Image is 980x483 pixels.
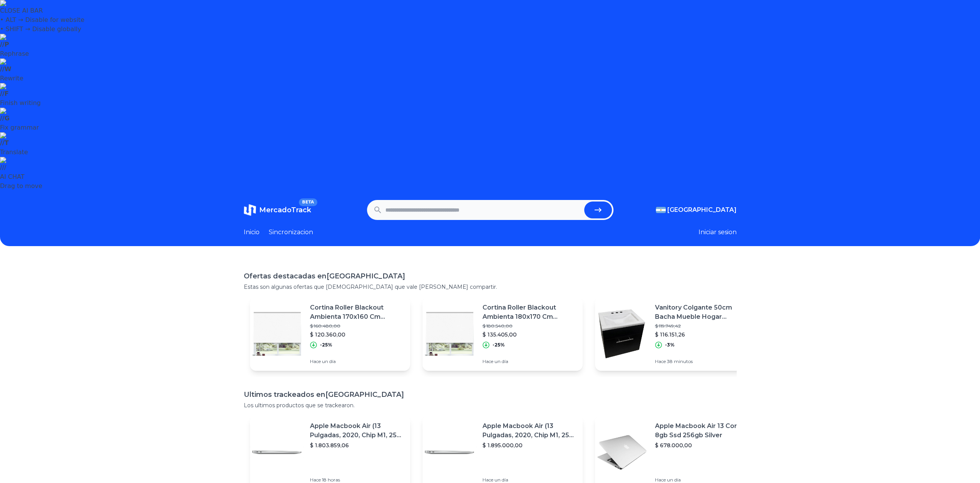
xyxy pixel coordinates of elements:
p: -25% [320,342,332,348]
p: $ 120.360,00 [310,331,404,338]
p: Apple Macbook Air (13 Pulgadas, 2020, Chip M1, 256 Gb De Ssd, 8 Gb De Ram) - Plata [310,421,404,440]
p: Apple Macbook Air (13 Pulgadas, 2020, Chip M1, 256 Gb De Ssd, 8 Gb De Ram) - Plata [482,421,576,440]
button: [GEOGRAPHIC_DATA] [656,205,737,215]
span: [GEOGRAPHIC_DATA] [667,205,737,215]
p: Hace un día [310,358,404,365]
p: Cortina Roller Blackout Ambienta 180x170 Cm [PERSON_NAME] [482,303,576,321]
span: BETA [299,198,317,206]
a: Sincronizacion [269,228,313,237]
span: MercadoTrack [259,206,311,214]
p: Hace un día [655,477,749,483]
img: Featured image [250,425,304,479]
p: Hace 38 minutos [655,358,749,365]
img: MercadoTrack [244,204,256,216]
h1: Ultimos trackeados en [GEOGRAPHIC_DATA] [244,389,737,400]
p: $ 1.803.859,06 [310,441,404,449]
a: MercadoTrackBETA [244,204,311,216]
p: Los ultimos productos que se trackearon. [244,401,737,409]
a: Featured imageCortina Roller Blackout Ambienta 180x170 Cm [PERSON_NAME]$ 180.540,00$ 135.405,00-2... [422,297,583,371]
p: Cortina Roller Blackout Ambienta 170x160 Cm [PERSON_NAME] [310,303,404,321]
h1: Ofertas destacadas en [GEOGRAPHIC_DATA] [244,271,737,281]
p: Hace un día [482,477,576,483]
p: $ 678.000,00 [655,441,749,449]
button: Iniciar sesion [699,228,737,237]
a: Featured imageCortina Roller Blackout Ambienta 170x160 Cm [PERSON_NAME]$ 160.480,00$ 120.360,00-2... [250,297,410,371]
p: $ 119.749,42 [655,323,749,329]
p: $ 116.151,26 [655,331,749,338]
img: Featured image [422,425,476,479]
a: Inicio [244,228,260,237]
p: $ 160.480,00 [310,323,404,329]
p: Hace 18 horas [310,477,404,483]
img: Featured image [595,425,649,479]
p: Apple Macbook Air 13 Core I5 8gb Ssd 256gb Silver [655,421,749,440]
p: Hace un día [482,358,576,365]
p: Estas son algunas ofertas que [DEMOGRAPHIC_DATA] que vale [PERSON_NAME] compartir. [244,283,737,291]
img: Argentina [656,207,666,213]
p: $ 135.405,00 [482,331,576,338]
img: Featured image [595,307,649,361]
p: -3% [665,342,675,348]
img: Featured image [250,307,304,361]
p: -25% [493,342,505,348]
img: Featured image [422,307,476,361]
p: $ 1.895.000,00 [482,441,576,449]
a: Featured imageVanitory Colgante 50cm Bacha Mueble Hogar Moderno Baño Moda$ 119.749,42$ 116.151,26... [595,297,755,371]
p: $ 180.540,00 [482,323,576,329]
p: Vanitory Colgante 50cm Bacha Mueble Hogar Moderno Baño Moda [655,303,749,321]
